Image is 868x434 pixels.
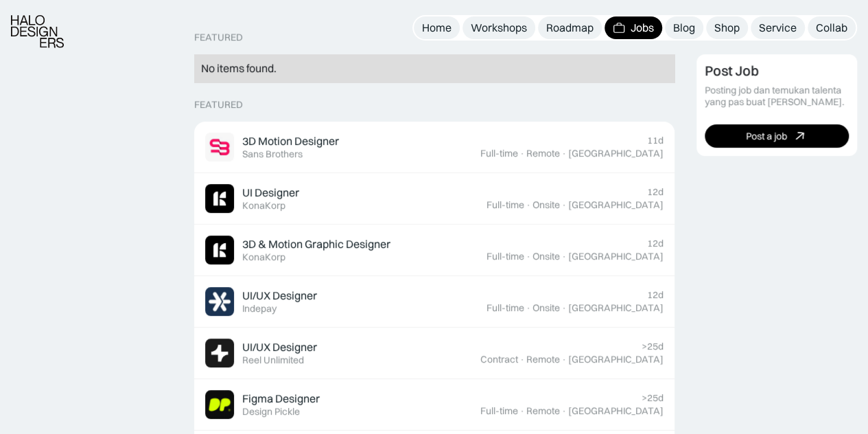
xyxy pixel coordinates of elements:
[242,288,317,303] div: UI/UX Designer
[647,135,664,146] div: 11d
[480,354,518,365] div: Contract
[486,199,524,211] div: Full-time
[462,16,535,39] a: Workshops
[194,99,243,111] div: Featured
[242,237,390,251] div: 3D & Motion Graphic Designer
[561,251,567,262] div: ·
[480,405,518,417] div: Full-time
[642,341,664,352] div: >25d
[414,16,460,39] a: Home
[568,199,664,211] div: [GEOGRAPHIC_DATA]
[568,251,664,262] div: [GEOGRAPHIC_DATA]
[480,148,518,159] div: Full-time
[194,32,243,43] div: Featured
[532,199,560,211] div: Onsite
[759,21,797,35] div: Service
[714,21,740,35] div: Shop
[242,148,303,160] div: Sans Brothers
[242,185,299,200] div: UI Designer
[194,173,675,225] a: Job ImageUI DesignerKonaKorp12dFull-time·Onsite·[GEOGRAPHIC_DATA]
[194,328,675,379] a: Job ImageUI/UX DesignerReel Unlimited>25dContract·Remote·[GEOGRAPHIC_DATA]
[561,354,567,365] div: ·
[561,302,567,314] div: ·
[647,238,664,249] div: 12d
[526,148,560,159] div: Remote
[532,302,560,314] div: Onsite
[519,405,525,417] div: ·
[568,302,664,314] div: [GEOGRAPHIC_DATA]
[201,61,668,76] div: No items found.
[242,303,277,315] div: Indepay
[706,16,748,39] a: Shop
[205,133,234,161] img: Job Image
[751,16,805,39] a: Service
[242,251,285,263] div: KonaKorp
[526,251,531,262] div: ·
[526,199,531,211] div: ·
[705,125,849,148] a: Post a job
[526,302,531,314] div: ·
[647,289,664,301] div: 12d
[205,287,234,316] img: Job Image
[746,130,787,142] div: Post a job
[242,406,300,418] div: Design Pickle
[546,21,594,35] div: Roadmap
[205,390,234,419] img: Job Image
[205,339,234,367] img: Job Image
[519,148,525,159] div: ·
[205,184,234,213] img: Job Image
[242,391,320,406] div: Figma Designer
[194,276,675,328] a: Job ImageUI/UX DesignerIndepay12dFull-time·Onsite·[GEOGRAPHIC_DATA]
[631,21,654,35] div: Jobs
[242,340,317,354] div: UI/UX Designer
[242,200,285,212] div: KonaKorp
[526,354,560,365] div: Remote
[486,251,524,262] div: Full-time
[705,85,849,108] div: Posting job dan temukan talenta yang pas buat [PERSON_NAME].
[673,21,695,35] div: Blog
[532,251,560,262] div: Onsite
[665,16,703,39] a: Blog
[242,354,304,366] div: Reel Unlimited
[705,63,759,80] div: Post Job
[194,122,675,173] a: Job Image3D Motion DesignerSans Brothers11dFull-time·Remote·[GEOGRAPHIC_DATA]
[642,392,664,404] div: >25d
[561,405,567,417] div: ·
[808,16,856,39] a: Collab
[242,134,339,148] div: 3D Motion Designer
[561,199,567,211] div: ·
[194,379,675,431] a: Job ImageFigma DesignerDesign Pickle>25dFull-time·Remote·[GEOGRAPHIC_DATA]
[526,405,560,417] div: Remote
[605,16,662,39] a: Jobs
[486,302,524,314] div: Full-time
[647,186,664,198] div: 12d
[568,354,664,365] div: [GEOGRAPHIC_DATA]
[471,21,527,35] div: Workshops
[568,148,664,159] div: [GEOGRAPHIC_DATA]
[422,21,451,35] div: Home
[205,236,234,264] img: Job Image
[519,354,525,365] div: ·
[538,16,602,39] a: Roadmap
[194,225,675,276] a: Job Image3D & Motion Graphic DesignerKonaKorp12dFull-time·Onsite·[GEOGRAPHIC_DATA]
[816,21,847,35] div: Collab
[568,405,664,417] div: [GEOGRAPHIC_DATA]
[561,148,567,159] div: ·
